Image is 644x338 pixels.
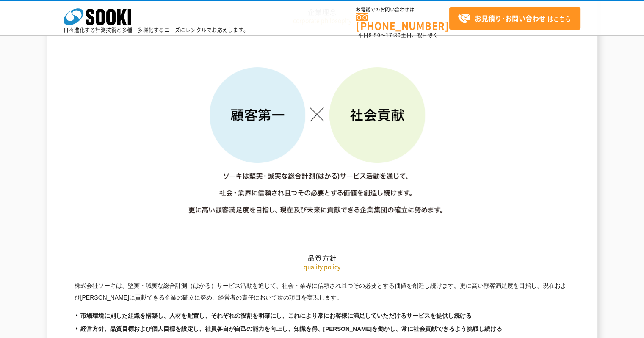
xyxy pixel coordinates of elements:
li: 市場環境に則した組織を構築し、人材を配置し、それぞれの役割を明確にし、これにより常にお客様に満足していただけるサービスを提供し続ける [75,312,570,321]
span: はこちら [458,12,571,25]
strong: お見積り･お問い合わせ [475,13,546,23]
a: お見積り･お問い合わせはこちら [449,7,580,30]
p: 日々進化する計測技術と多種・多様化するニーズにレンタルでお応えします。 [64,27,249,33]
span: お電話でのお問い合わせは [356,7,449,12]
span: 8:50 [369,31,381,39]
span: 17:30 [386,31,401,39]
h2: 品質方針 [75,169,570,262]
li: 経営方針、品質目標および個人目標を設定し、社員各自が自己の能力を向上し、知識を得、[PERSON_NAME]を働かし、常に社会貢献できるよう挑戦し続ける [75,325,570,334]
p: 株式会社ソーキは、堅実・誠実な総合計測（はかる）サービス活動を通じて、社会・業界に信頼され且つその必要とする価値を創造し続けます。更に高い顧客満足度を目指し、現在および[PERSON_NAME]... [75,280,570,303]
span: (平日 ～ 土日、祝日除く) [356,31,440,39]
a: [PHONE_NUMBER] [356,13,449,30]
img: 顧客第一×社会貢献 [170,33,475,224]
p: quality policy [75,262,570,271]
